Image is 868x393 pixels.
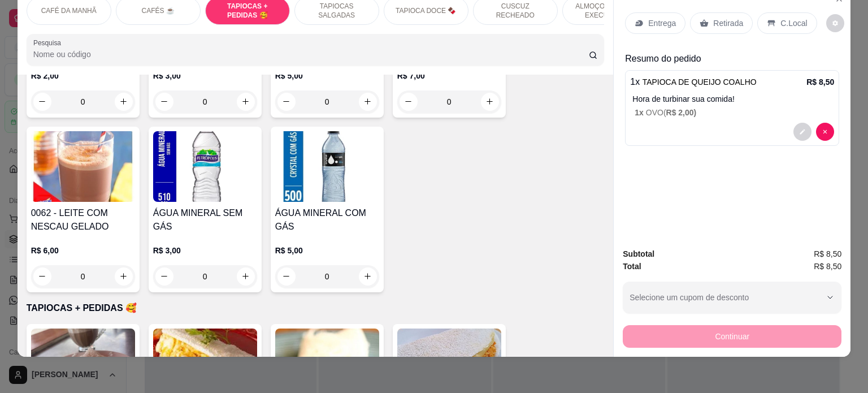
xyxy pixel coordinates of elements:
p: R$ 8,50 [806,76,834,88]
p: OVO ( [635,107,834,118]
p: TAPIOCA DOCE 🍫 [396,6,456,15]
span: R$ 8,50 [814,248,841,260]
button: decrease-product-quantity [793,123,811,141]
h4: ÁGUA MINERAL COM GÁS [275,206,379,234]
button: decrease-product-quantity [277,267,296,286]
p: CAFÉ DA MANHÃ [41,6,97,15]
button: decrease-product-quantity [33,93,51,111]
p: C.Local [780,18,807,29]
h4: ÁGUA MINERAL SEM GÁS [153,206,257,234]
p: TAPIOCAS + PEDIDAS 🥰 [215,2,280,20]
p: R$ 6,00 [31,245,135,256]
button: decrease-product-quantity [816,123,834,141]
span: R$ 2,00 ) [666,108,697,117]
img: product-image [275,131,379,202]
button: decrease-product-quantity [826,14,844,32]
p: CAFÉS ☕️ [142,6,175,15]
p: R$ 5,00 [275,245,379,256]
p: TAPIOCAS SALGADAS [304,2,370,20]
button: increase-product-quantity [237,267,255,286]
p: Resumo do pedido [625,52,839,66]
p: R$ 3,00 [153,70,257,81]
p: R$ 7,00 [397,70,501,81]
p: R$ 5,00 [275,70,379,81]
button: increase-product-quantity [115,93,133,111]
span: 1 x [635,108,645,117]
span: R$ 8,50 [814,260,841,273]
p: R$ 2,00 [31,70,135,81]
button: increase-product-quantity [481,93,499,111]
strong: Total [623,262,641,271]
button: increase-product-quantity [359,267,377,286]
p: CUSCUZ RECHEADO [483,2,548,20]
span: TAPIOCA DE QUEIJO COALHO [643,77,757,87]
img: product-image [153,131,257,202]
h4: 0062 - LEITE COM NESCAU GELADO [31,206,135,234]
p: Entrega [648,18,676,29]
p: R$ 3,00 [153,245,257,256]
p: 1 x [630,75,756,89]
button: decrease-product-quantity [400,93,418,111]
p: ALMOÇO - PRATO EXECUTIVO [572,2,637,20]
p: Retirada [713,18,743,29]
p: Hora de turbinar sua comida! [632,93,834,105]
img: product-image [31,131,135,202]
strong: Subtotal [623,249,654,258]
button: decrease-product-quantity [155,267,173,286]
label: Pesquisa [33,38,65,47]
button: Selecione um cupom de desconto [623,282,841,313]
input: Pesquisa [33,49,589,60]
p: TAPIOCAS + PEDIDAS 🥰 [27,301,605,315]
